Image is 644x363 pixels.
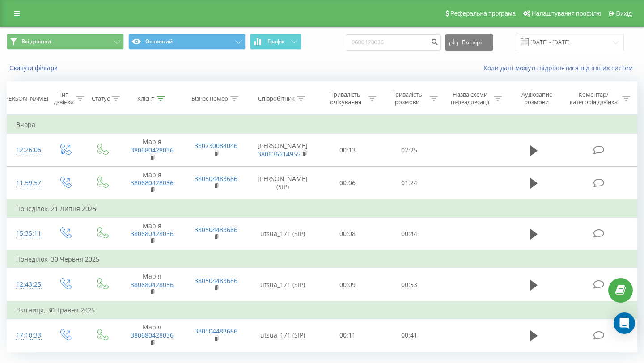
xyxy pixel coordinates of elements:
a: 380504483686 [195,225,237,234]
button: Скинути фільтри [7,64,62,72]
a: 380680428036 [131,146,174,154]
td: Марія [120,217,184,250]
div: Назва схеми переадресації [448,91,491,106]
span: Графік [267,38,285,45]
span: Всі дзвінки [21,38,51,45]
td: 00:06 [317,166,379,199]
div: Тип дзвінка [54,91,74,106]
td: [PERSON_NAME] [248,134,317,167]
div: Статус [92,95,110,102]
span: Реферальна програма [450,10,516,17]
input: Пошук за номером [346,34,441,51]
td: 00:13 [317,134,379,167]
td: 00:09 [317,268,379,301]
div: Бізнес номер [191,95,228,102]
button: Графік [250,34,301,50]
div: 12:26:06 [16,141,38,159]
div: Тривалість розмови [386,91,428,106]
button: Всі дзвінки [7,34,124,50]
button: Експорт [445,34,493,51]
td: Марія [120,166,184,199]
a: 380504483686 [195,276,237,285]
td: 00:08 [317,217,379,250]
a: 380680428036 [131,331,174,339]
a: 380680428036 [131,178,174,187]
td: Понеділок, 21 Липня 2025 [7,200,637,218]
div: Тривалість очікування [325,91,366,106]
a: 380680428036 [131,280,174,289]
td: 00:53 [378,268,440,301]
div: Клієнт [137,95,154,102]
td: [PERSON_NAME] (SIP) [248,166,317,199]
td: 00:41 [378,319,440,352]
div: 17:10:33 [16,327,38,344]
td: Марія [120,319,184,352]
td: 01:24 [378,166,440,199]
td: Понеділок, 30 Червня 2025 [7,250,637,268]
a: 380730084046 [195,141,237,150]
td: 00:11 [317,319,379,352]
button: Основний [128,34,246,50]
div: [PERSON_NAME] [3,95,48,102]
td: utsua_171 (SIP) [248,268,317,301]
div: Open Intercom Messenger [614,312,635,334]
div: Коментар/категорія дзвінка [568,91,620,106]
td: 02:25 [378,134,440,167]
td: utsua_171 (SIP) [248,319,317,352]
a: Коли дані можуть відрізнятися вiд інших систем [483,63,637,72]
span: Налаштування профілю [531,10,601,17]
td: Марія [120,268,184,301]
td: Вчора [7,116,637,134]
td: utsua_171 (SIP) [248,217,317,250]
a: 380680428036 [131,229,174,238]
div: Співробітник [258,95,295,102]
div: Аудіозапис розмови [512,91,561,106]
td: 00:44 [378,217,440,250]
td: Марія [120,134,184,167]
div: 11:59:57 [16,174,38,192]
a: 380504483686 [195,174,237,183]
div: 12:43:25 [16,276,38,293]
a: 380636614955 [258,150,301,158]
span: Вихід [616,10,632,17]
div: 15:35:11 [16,225,38,242]
a: 380504483686 [195,327,237,335]
td: П’ятниця, 30 Травня 2025 [7,301,637,319]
